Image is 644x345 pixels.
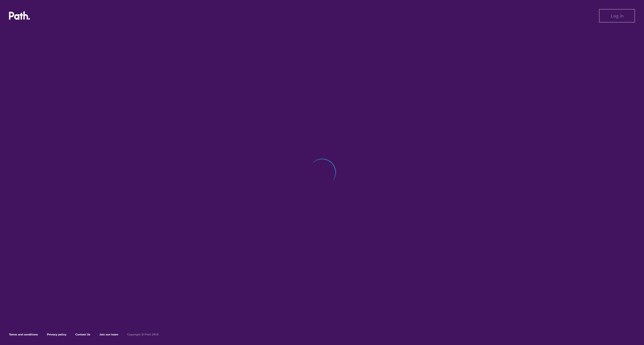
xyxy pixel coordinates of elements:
a: Privacy policy [47,333,66,336]
a: Terms and conditions [9,333,38,336]
a: Join our team [99,333,118,336]
a: Contact Us [75,333,90,336]
button: Log in [599,9,635,23]
span: Log in [611,13,623,18]
h6: Copyright © Path 2018 [127,333,159,336]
